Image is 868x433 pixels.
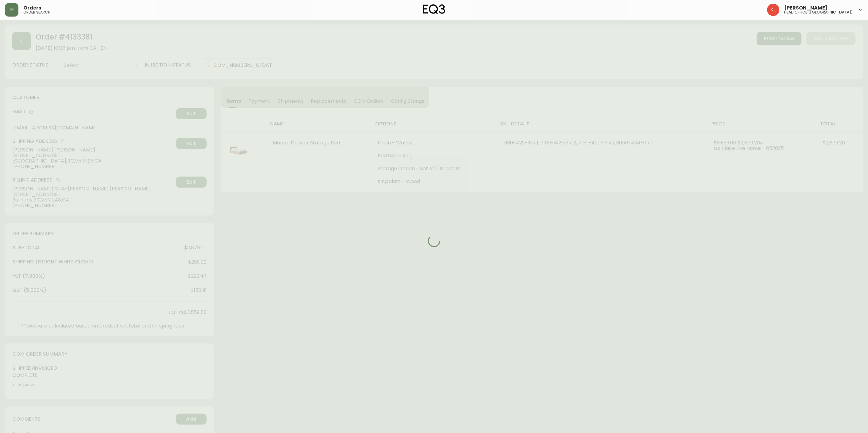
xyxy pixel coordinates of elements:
span: [PERSON_NAME] [784,6,828,10]
span: Orders [23,6,41,10]
h5: order search [23,10,50,14]
img: logo [423,4,446,14]
h5: head office ([GEOGRAPHIC_DATA]) [784,10,853,14]
img: 2c0c8aa7421344cf0398c7f872b772b5 [767,4,780,16]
